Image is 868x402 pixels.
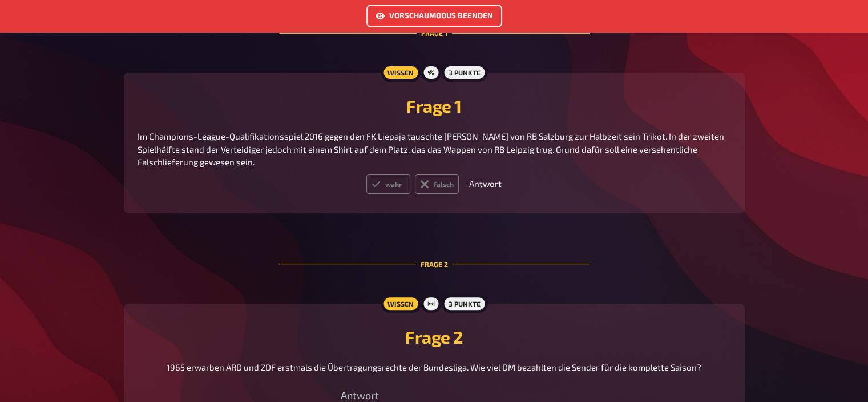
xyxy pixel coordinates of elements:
p: Antwort [469,177,502,190]
div: 3 Punkte [442,294,487,313]
a: Vorschaumodus beenden [366,12,502,22]
label: falsch [415,174,459,194]
label: wahr [366,174,410,194]
h2: Frage 2 [138,327,731,347]
div: Frage 1 [279,1,590,66]
div: 3 Punkte [442,63,487,82]
div: Wissen [381,294,421,313]
div: Frage 2 [279,232,590,297]
span: Im Champions-League-Qualifikationsspiel 2016 gegen den FK Liepaja tauschte [PERSON_NAME] von RB S... [138,131,726,167]
h2: Frage 1 [138,95,731,116]
button: Vorschaumodus beenden [366,5,502,27]
span: 1965 erwarben ARD und ZDF erstmals die Übertragungsrechte der Bundesliga. Wie viel DM bezahlten d... [167,362,701,372]
div: Wissen [381,63,421,82]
